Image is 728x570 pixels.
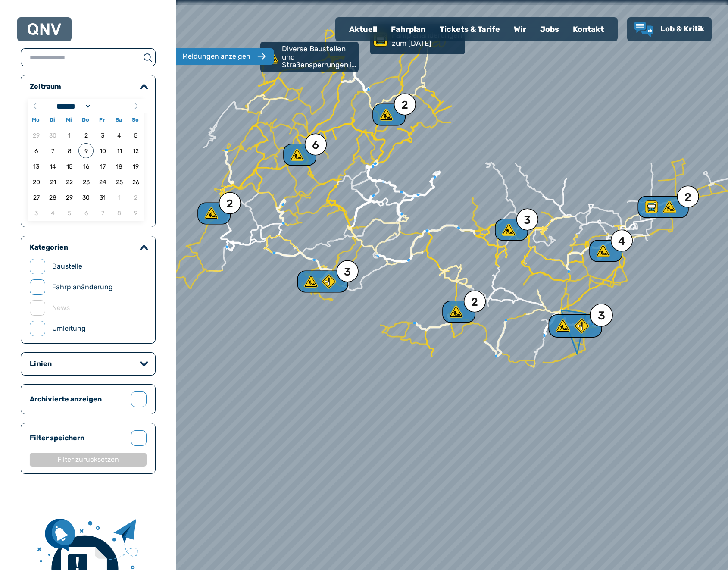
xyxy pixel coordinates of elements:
span: 04.10.2025 [112,128,127,143]
input: Year [91,102,122,111]
div: 3 [306,275,337,288]
img: QNV Logo [28,23,61,35]
div: 4 [595,244,615,258]
div: Meldungen anzeigen [182,51,250,62]
span: 29.09.2025 [29,128,44,143]
span: 05.11.2025 [62,205,77,220]
div: 3 [501,223,521,237]
span: 25.10.2025 [112,174,127,189]
div: 4 [618,236,625,247]
select: Month [54,102,92,111]
a: Fahrplan [384,18,433,41]
div: 2 [471,297,478,308]
a: Diverse Baustellen und Straßensperrungen in [GEOGRAPHIC_DATA] [260,42,359,72]
div: 2 [401,100,408,111]
span: Sa [110,117,127,123]
span: 19.10.2025 [128,159,144,174]
span: 17.10.2025 [95,159,110,174]
a: Wir [507,18,533,41]
span: 06.10.2025 [29,143,44,158]
span: 30.10.2025 [78,190,94,205]
div: 6 [289,148,309,162]
a: Jobs [533,18,566,41]
legend: Linien [30,360,52,368]
div: 2 [647,200,678,214]
span: 18.10.2025 [112,159,127,174]
span: Mi [61,117,77,123]
span: 02.11.2025 [128,190,144,205]
label: Fahrplanänderung [52,282,113,292]
span: 11.10.2025 [112,143,127,158]
label: Baustelle [52,261,82,272]
span: 04.11.2025 [45,205,60,220]
span: 31.10.2025 [95,190,110,205]
div: 3 [598,310,605,322]
span: 23.10.2025 [78,174,94,189]
span: 29.10.2025 [62,190,77,205]
a: Kontakt [566,18,611,41]
span: 15.10.2025 [62,159,77,174]
a: QNV Logo [28,21,61,38]
button: Meldungen anzeigen [174,48,274,65]
div: 2 [684,192,691,203]
span: 08.10.2025 [62,143,77,158]
label: Umleitung [52,323,86,334]
span: 24.10.2025 [95,174,110,189]
span: 07.10.2025 [45,143,60,158]
span: 13.10.2025 [29,159,44,174]
legend: Kategorien [30,243,68,252]
button: suchen [140,52,155,63]
span: 27.10.2025 [29,190,44,205]
span: 07.11.2025 [95,205,110,220]
span: So [127,117,144,123]
span: 26.10.2025 [128,174,144,189]
div: 3 [344,266,351,278]
a: Aktuell [342,18,384,41]
div: 3 [559,319,590,333]
div: 2 [226,198,233,210]
span: 02.10.2025 [78,128,94,143]
label: Archivierte anzeigen [30,394,124,404]
span: 01.11.2025 [112,190,127,205]
span: 20.10.2025 [29,174,44,189]
legend: Zeitraum [30,82,61,91]
span: 01.10.2025 [62,128,77,143]
span: Lob & Kritik [660,24,705,34]
span: 28.10.2025 [45,190,60,205]
span: 08.11.2025 [112,205,127,220]
div: Diverse Baustellen und Straßensperrungen in [GEOGRAPHIC_DATA] [260,42,355,72]
span: 22.10.2025 [62,174,77,189]
div: 6 [312,140,319,151]
span: 14.10.2025 [45,159,60,174]
label: News [52,303,70,313]
span: 10.10.2025 [95,143,110,158]
span: 16.10.2025 [78,159,94,174]
div: 2 [203,207,223,220]
span: 30.09.2025 [45,128,60,143]
span: 09.10.2025 [78,143,94,158]
a: Lob & Kritik [634,22,705,37]
span: 09.11.2025 [128,205,144,220]
div: 2 [378,108,398,122]
p: Diverse Baustellen und Straßensperrungen in [GEOGRAPHIC_DATA] [282,45,357,69]
span: 21.10.2025 [45,174,60,189]
span: Do [77,117,94,123]
div: 3 [524,215,531,226]
span: 06.11.2025 [78,205,94,220]
span: Di [44,117,60,123]
div: 2 [448,305,468,319]
span: 12.10.2025 [128,143,144,158]
span: 03.10.2025 [95,128,110,143]
span: Fr [94,117,110,123]
span: 03.11.2025 [29,205,44,220]
a: Tickets & Tarife [433,18,507,41]
span: 05.10.2025 [128,128,144,143]
span: Mo [28,117,44,123]
label: Filter speichern [30,433,124,443]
